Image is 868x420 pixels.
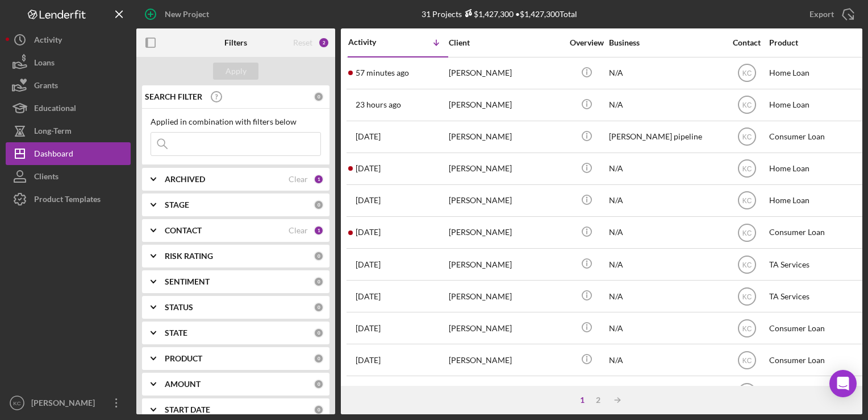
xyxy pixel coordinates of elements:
[314,251,324,261] div: 0
[742,165,752,173] text: KC
[609,217,723,248] div: N/A
[348,38,398,47] div: Activity
[609,38,723,47] div: Business
[314,277,324,287] div: 0
[289,226,308,235] div: Clear
[609,313,723,343] div: N/A
[314,174,324,184] div: 1
[742,133,752,141] text: KC
[165,328,187,337] b: STATE
[449,122,562,152] div: [PERSON_NAME]
[449,38,562,47] div: Client
[356,164,381,173] time: 2025-09-12 17:33
[6,51,131,74] button: Loans
[6,188,131,211] button: Product Templates
[449,217,562,248] div: [PERSON_NAME]
[449,313,562,343] div: [PERSON_NAME]
[314,92,324,102] div: 0
[314,405,324,415] div: 0
[356,68,409,77] time: 2025-09-17 16:34
[6,28,131,51] button: Activity
[462,9,514,19] div: $1,427,300
[742,229,752,237] text: KC
[356,132,381,141] time: 2025-09-15 19:35
[314,225,324,236] div: 1
[165,226,202,235] b: CONTACT
[590,396,606,405] div: 2
[449,249,562,279] div: [PERSON_NAME]
[6,142,131,165] button: Dashboard
[356,356,381,365] time: 2025-08-18 18:46
[356,196,381,205] time: 2025-09-11 21:09
[165,277,210,286] b: SENTIMENT
[145,92,202,101] b: SEARCH FILTER
[356,292,381,301] time: 2025-08-19 19:44
[165,200,189,209] b: STAGE
[293,38,312,47] div: Reset
[314,200,324,210] div: 0
[314,379,324,389] div: 0
[6,120,131,142] button: Long-Term
[609,58,723,88] div: N/A
[6,97,131,120] button: Educational
[609,90,723,120] div: N/A
[742,324,752,332] text: KC
[609,281,723,311] div: N/A
[165,303,193,312] b: STATUS
[34,28,62,54] div: Activity
[34,74,58,100] div: Grants
[449,90,562,120] div: [PERSON_NAME]
[34,120,72,145] div: Long-Term
[213,63,258,80] button: Apply
[314,302,324,312] div: 0
[6,74,131,97] button: Grants
[742,197,752,205] text: KC
[13,400,20,406] text: KC
[449,345,562,375] div: [PERSON_NAME]
[165,3,209,26] div: New Project
[6,392,131,414] button: KC[PERSON_NAME]
[565,38,608,47] div: Overview
[356,260,381,269] time: 2025-08-21 19:13
[165,405,210,414] b: START DATE
[34,97,76,122] div: Educational
[356,100,401,109] time: 2025-09-16 18:11
[574,396,590,405] div: 1
[798,3,862,26] button: Export
[226,63,247,80] div: Apply
[34,142,73,168] div: Dashboard
[314,328,324,338] div: 0
[28,392,102,417] div: [PERSON_NAME]
[609,249,723,279] div: N/A
[165,175,205,184] b: ARCHIVED
[829,370,857,397] div: Open Intercom Messenger
[422,9,577,19] div: 31 Projects • $1,427,300 Total
[449,281,562,311] div: [PERSON_NAME]
[742,69,752,77] text: KC
[165,380,201,389] b: AMOUNT
[34,165,59,191] div: Clients
[165,252,213,261] b: RISK RATING
[318,37,329,48] div: 2
[165,354,202,363] b: PRODUCT
[449,186,562,216] div: [PERSON_NAME]
[314,353,324,364] div: 0
[449,58,562,88] div: [PERSON_NAME]
[289,175,308,184] div: Clear
[725,38,768,47] div: Contact
[356,228,381,237] time: 2025-09-09 04:26
[609,186,723,216] div: N/A
[151,117,321,126] div: Applied in combination with filters below
[224,38,247,47] b: Filters
[609,345,723,375] div: N/A
[742,293,752,300] text: KC
[34,188,101,213] div: Product Templates
[449,154,562,184] div: [PERSON_NAME]
[449,377,562,407] div: [PERSON_NAME]
[356,324,381,333] time: 2025-08-18 20:15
